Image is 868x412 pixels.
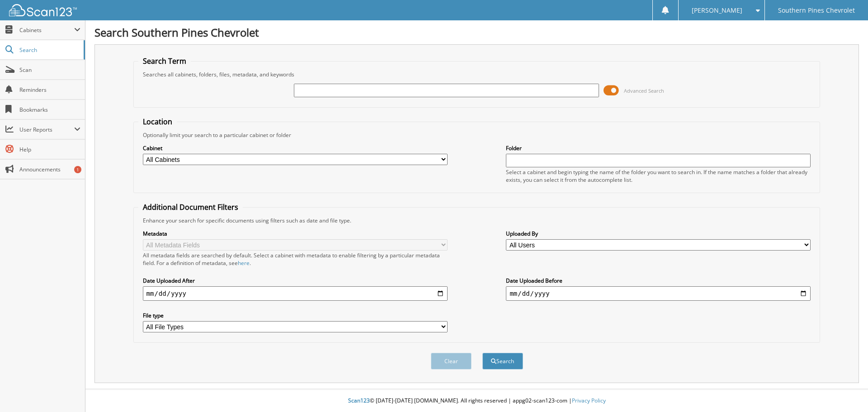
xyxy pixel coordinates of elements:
div: Enhance your search for specific documents using filters such as date and file type. [138,217,816,224]
label: Uploaded By [506,230,811,237]
input: start [143,286,448,301]
div: Optionally limit your search to a particular cabinet or folder [138,131,816,139]
span: Scan123 [348,397,370,404]
span: Search [19,46,79,54]
button: Clear [431,353,472,369]
span: Cabinets [19,26,74,34]
label: Date Uploaded Before [506,277,811,284]
label: File type [143,312,448,319]
legend: Search Term [138,56,191,66]
a: Privacy Policy [572,397,606,404]
span: User Reports [19,126,74,133]
a: here [238,259,250,267]
span: Advanced Search [624,87,664,94]
input: end [506,286,811,301]
h1: Search Southern Pines Chevrolet [94,25,859,40]
div: Select a cabinet and begin typing the name of the folder you want to search in. If the name match... [506,168,811,184]
span: Southern Pines Chevrolet [778,8,855,13]
legend: Additional Document Filters [138,202,243,212]
img: scan123-logo-white.svg [9,4,77,16]
div: Searches all cabinets, folders, files, metadata, and keywords [138,71,816,78]
span: [PERSON_NAME] [692,8,742,13]
button: Search [482,353,523,369]
span: Announcements [19,166,80,173]
label: Cabinet [143,144,448,152]
label: Metadata [143,230,448,237]
span: Help [19,146,80,153]
label: Folder [506,144,811,152]
span: Bookmarks [19,106,80,114]
div: All metadata fields are searched by default. Select a cabinet with metadata to enable filtering b... [143,251,448,267]
legend: Location [138,117,177,127]
div: 1 [74,166,81,173]
div: © [DATE]-[DATE] [DOMAIN_NAME]. All rights reserved | appg02-scan123-com | [85,390,868,412]
span: Reminders [19,86,80,94]
span: Scan [19,66,80,74]
label: Date Uploaded After [143,277,448,284]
